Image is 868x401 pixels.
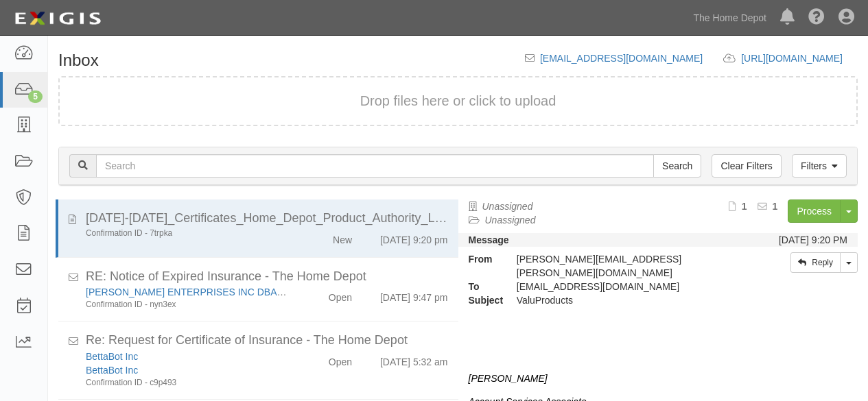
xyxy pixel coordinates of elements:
[506,280,748,293] div: inbox@thdmerchandising.complianz.com
[653,154,701,178] input: Search
[458,252,506,266] strong: From
[380,285,448,304] div: [DATE] 9:47 pm
[788,199,841,223] a: Process
[686,4,773,32] a: The Home Depot
[485,215,536,226] a: Unassigned
[469,234,509,245] strong: Message
[712,154,781,178] a: Clear Filters
[86,351,138,362] a: BettaBot Inc
[458,293,506,307] strong: Subject
[86,332,448,350] div: Re: Request for Certificate of Insurance - The Home Depot
[86,228,288,239] div: Confirmation ID - 7trpka
[333,228,352,247] div: New
[86,299,288,311] div: Confirmation ID - nyn3ex
[773,201,778,212] b: 1
[790,252,841,273] a: Reply
[360,91,556,111] button: Drop files here or click to upload
[329,285,352,304] div: Open
[741,53,858,64] a: [URL][DOMAIN_NAME]
[458,280,506,293] strong: To
[10,6,105,31] img: logo-5460c22ac91f19d4615b14bd174203de0afe785f0fc80cf4dbbc73dc1793850b.png
[380,228,448,247] div: [DATE] 9:20 pm
[86,268,448,286] div: RE: Notice of Expired Insurance - The Home Depot
[329,350,352,369] div: Open
[86,377,288,389] div: Confirmation ID - c9p493
[808,10,825,26] i: Help Center - Complianz
[86,365,138,376] a: BettaBot Inc
[380,350,448,369] div: [DATE] 5:32 am
[540,53,703,64] a: [EMAIL_ADDRESS][DOMAIN_NAME]
[506,293,748,307] div: ValuProducts
[28,90,43,103] div: 5
[469,373,548,384] i: [PERSON_NAME]
[482,201,533,212] a: Unassigned
[86,287,463,297] a: [PERSON_NAME] ENTERPRISES INC DBA: AMERICAN CLEANING TECHNOLOGIES
[96,154,654,178] input: Search
[742,201,747,212] b: 1
[58,51,99,69] h1: Inbox
[779,233,847,247] div: [DATE] 9:20 PM
[792,154,847,178] a: Filters
[506,252,748,280] div: [PERSON_NAME][EMAIL_ADDRESS][PERSON_NAME][DOMAIN_NAME]
[86,210,448,228] div: 2025-2026_Certificates_Home_Depot_Product_Authority_LLC-ValuProducts.pdf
